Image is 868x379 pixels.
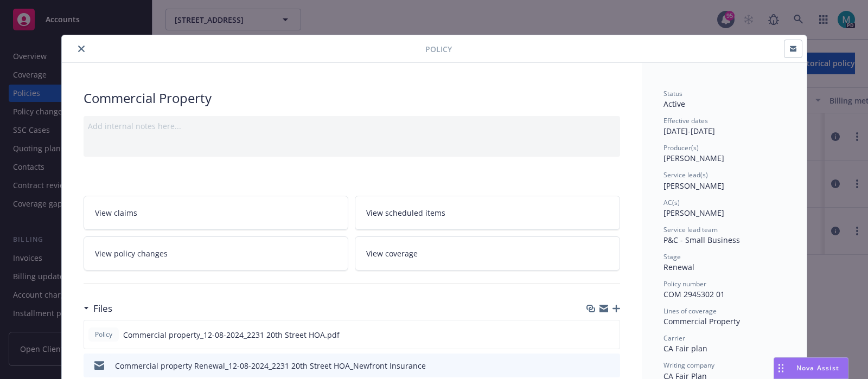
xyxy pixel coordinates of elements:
[663,181,724,191] span: [PERSON_NAME]
[663,343,707,354] span: CA Fair plan
[84,89,620,107] div: Commercial Property
[663,361,714,370] span: Writing company
[663,333,685,343] span: Carrier
[663,153,724,163] span: [PERSON_NAME]
[663,89,682,98] span: Status
[663,279,706,288] span: Policy number
[588,329,597,341] button: download file
[123,329,340,341] span: Commercial property_12-08-2024_2231 20th Street HOA.pdf
[93,301,112,316] h3: Files
[93,330,114,339] span: Policy
[88,120,616,132] div: Add internal notes here...
[84,236,349,271] a: View policy changes
[774,358,788,378] div: Drag to move
[589,360,597,371] button: download file
[663,225,718,234] span: Service lead team
[774,357,848,379] button: Nova Assist
[663,262,694,272] span: Renewal
[663,198,680,207] span: AC(s)
[84,196,349,230] a: View claims
[796,363,839,372] span: Nova Assist
[355,236,620,271] a: View coverage
[366,207,445,219] span: View scheduled items
[95,248,168,259] span: View policy changes
[663,116,708,125] span: Effective dates
[663,289,725,299] span: COM 2945302 01
[663,99,685,109] span: Active
[663,235,740,245] span: P&C - Small Business
[663,208,724,218] span: [PERSON_NAME]
[605,329,615,341] button: preview file
[355,196,620,230] a: View scheduled items
[606,360,616,371] button: preview file
[84,301,112,316] div: Files
[75,42,88,55] button: close
[663,170,708,179] span: Service lead(s)
[663,252,681,261] span: Stage
[663,306,717,316] span: Lines of coverage
[115,360,426,371] div: Commercial property Renewal_12-08-2024_2231 20th Street HOA_Newfront Insurance
[663,316,740,326] span: Commercial Property
[366,248,418,259] span: View coverage
[663,116,785,137] div: [DATE] - [DATE]
[663,143,699,152] span: Producer(s)
[95,207,137,219] span: View claims
[425,43,452,55] span: Policy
